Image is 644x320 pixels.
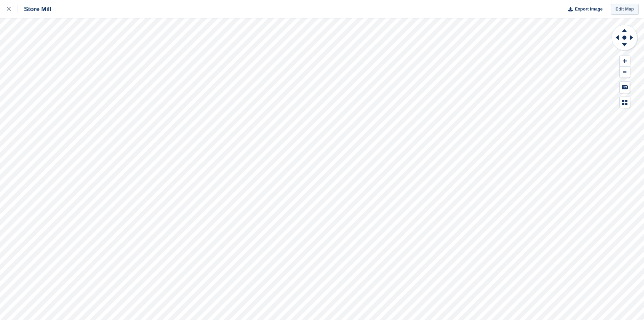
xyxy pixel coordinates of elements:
button: Map Legend [620,97,630,108]
a: Edit Map [611,4,639,15]
span: Export Image [575,6,602,13]
div: Store Mill [18,5,51,13]
button: Export Image [564,4,603,15]
button: Zoom Out [620,67,630,78]
button: Keyboard Shortcuts [620,82,630,93]
button: Zoom In [620,56,630,67]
